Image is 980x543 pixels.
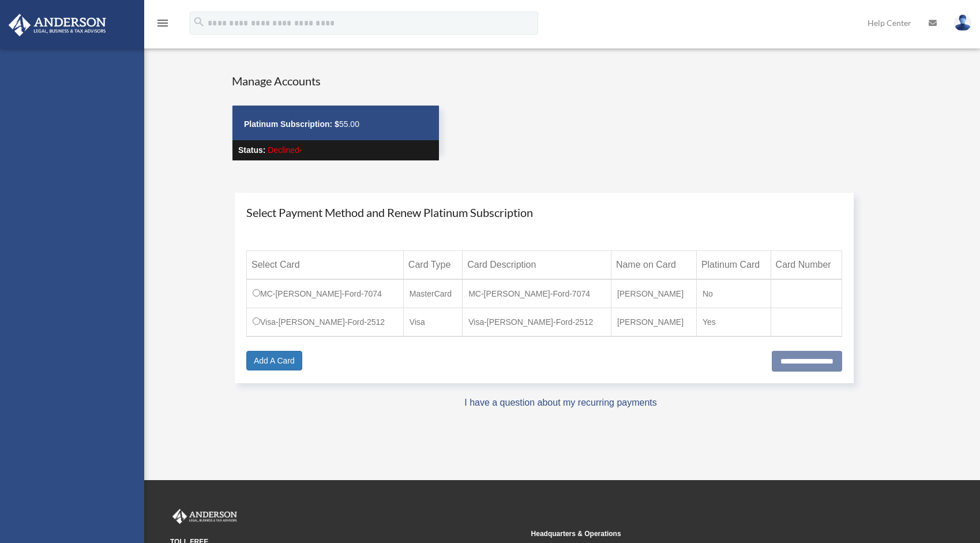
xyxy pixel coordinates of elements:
[531,528,884,540] small: Headquarters & Operations
[463,251,611,280] th: Card Description
[247,308,404,337] td: Visa-[PERSON_NAME]-Ford-2512
[156,20,170,30] a: menu
[246,204,842,220] h4: Select Payment Method and Renew Platinum Subscription
[238,145,265,155] strong: Status:
[464,398,657,407] a: I have a question about my recurring payments
[611,279,696,308] td: [PERSON_NAME]
[247,279,404,308] td: MC-[PERSON_NAME]-Ford-7074
[611,308,696,337] td: [PERSON_NAME]
[954,14,971,31] img: User Pic
[232,73,440,89] h4: Manage Accounts
[193,16,205,28] i: search
[156,16,170,30] i: menu
[170,509,239,524] img: Anderson Advisors Platinum Portal
[403,308,462,337] td: Visa
[696,251,771,280] th: Platinum Card
[403,251,462,280] th: Card Type
[244,117,427,132] p: 55.00
[247,251,404,280] th: Select Card
[403,279,462,308] td: MasterCard
[5,14,110,36] img: Anderson Advisors Platinum Portal
[244,119,339,129] strong: Platinum Subscription: $
[463,279,611,308] td: MC-[PERSON_NAME]-Ford-7074
[696,279,771,308] td: No
[268,145,302,155] span: Declined-
[771,251,842,280] th: Card Number
[696,308,771,337] td: Yes
[611,251,696,280] th: Name on Card
[246,351,302,370] a: Add A Card
[463,308,611,337] td: Visa-[PERSON_NAME]-Ford-2512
